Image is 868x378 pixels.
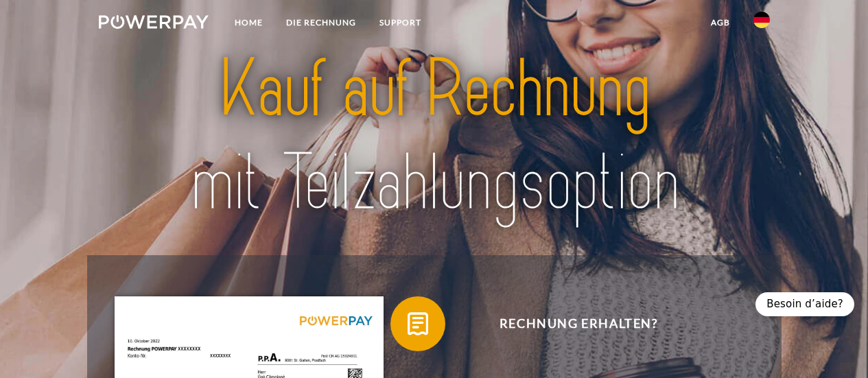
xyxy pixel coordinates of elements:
span: Rechnung erhalten? [410,296,747,351]
button: Rechnung erhalten? [390,296,747,351]
img: logo-powerpay-white.svg [99,15,209,29]
a: agb [699,10,742,35]
img: title-powerpay_de.svg [132,38,737,235]
a: DIE RECHNUNG [274,10,368,35]
a: SUPPORT [368,10,433,35]
img: de [753,12,770,28]
div: Besoin d’aide? [755,292,854,316]
a: Home [223,10,274,35]
img: qb_bill.svg [401,307,435,341]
